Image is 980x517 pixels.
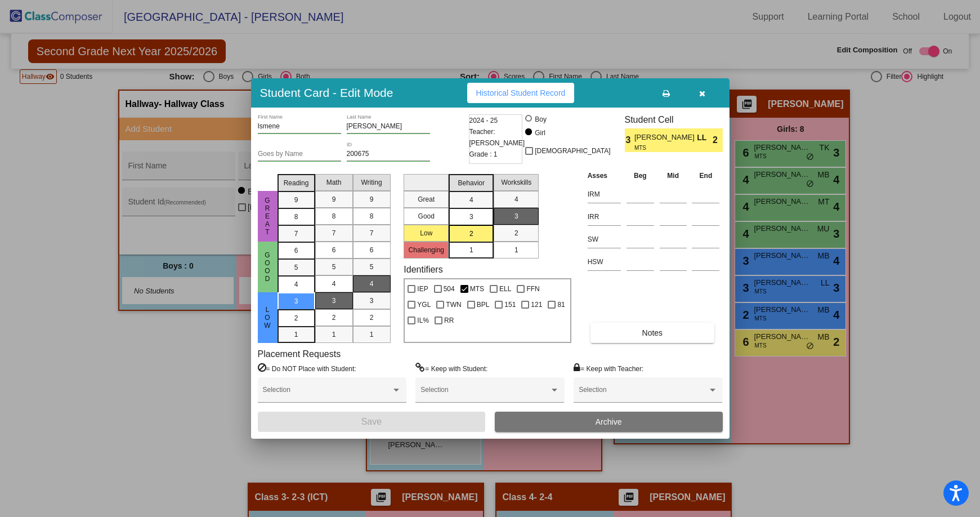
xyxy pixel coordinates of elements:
[332,279,336,289] span: 4
[370,279,374,289] span: 4
[467,83,575,103] button: Historical Student Record
[514,194,518,204] span: 4
[634,144,689,152] span: MTS
[262,197,272,236] span: Great
[469,212,473,222] span: 3
[469,126,525,149] span: Teacher: [PERSON_NAME]
[588,231,621,248] input: assessment
[624,170,657,182] th: Beg
[370,245,374,255] span: 6
[697,132,713,144] span: LL
[332,296,336,306] span: 3
[514,228,518,238] span: 2
[590,323,714,343] button: Notes
[332,262,336,272] span: 5
[370,313,374,323] span: 2
[294,262,298,273] span: 5
[332,329,336,340] span: 1
[531,298,542,311] span: 121
[260,86,393,100] h3: Student Card - Edit Mode
[634,132,697,144] span: [PERSON_NAME]
[370,296,374,306] span: 3
[557,298,565,311] span: 81
[625,114,723,125] h3: Student Cell
[284,178,309,188] span: Reading
[469,229,473,239] span: 2
[417,282,428,296] span: IEP
[458,178,485,188] span: Behavior
[332,211,336,221] span: 8
[446,298,461,311] span: TWN
[294,279,298,289] span: 4
[444,282,455,296] span: 504
[689,170,722,182] th: End
[534,128,545,138] div: Girl
[588,186,621,203] input: assessment
[469,115,498,126] span: 2024 - 25
[294,329,298,340] span: 1
[477,298,490,311] span: BPL
[495,412,723,432] button: Archive
[585,170,624,182] th: Asses
[404,264,442,275] label: Identifiers
[526,282,539,296] span: FFN
[370,228,374,238] span: 7
[444,314,454,327] span: RR
[470,282,484,296] span: MTS
[258,349,341,359] label: Placement Requests
[332,313,336,323] span: 2
[294,246,298,256] span: 6
[262,251,272,283] span: Good
[332,194,336,204] span: 9
[347,150,430,158] input: Enter ID
[596,417,622,426] span: Archive
[469,149,498,160] span: Grade : 1
[588,253,621,270] input: assessment
[294,296,298,306] span: 3
[642,328,663,337] span: Notes
[258,363,356,374] label: = Do NOT Place with Student:
[514,211,518,221] span: 3
[294,212,298,222] span: 8
[469,245,473,255] span: 1
[361,417,382,426] span: Save
[625,133,634,147] span: 3
[370,211,374,221] span: 8
[574,363,643,374] label: = Keep with Teacher:
[417,314,429,327] span: IL%
[469,195,473,205] span: 4
[294,229,298,239] span: 7
[370,194,374,204] span: 9
[499,282,511,296] span: ELL
[332,245,336,255] span: 6
[370,262,374,272] span: 5
[294,195,298,205] span: 9
[713,133,722,147] span: 2
[417,298,431,311] span: YGL
[326,177,342,188] span: Math
[361,177,382,188] span: Writing
[504,298,516,311] span: 151
[370,329,374,340] span: 1
[294,313,298,323] span: 2
[657,170,690,182] th: Mid
[258,412,486,432] button: Save
[476,88,566,97] span: Historical Student Record
[415,363,487,374] label: = Keep with Student:
[332,228,336,238] span: 7
[534,114,547,124] div: Boy
[501,177,531,188] span: Workskills
[258,150,341,158] input: goes by name
[588,208,621,225] input: assessment
[262,306,272,329] span: Low
[535,144,610,158] span: [DEMOGRAPHIC_DATA]
[514,245,518,255] span: 1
